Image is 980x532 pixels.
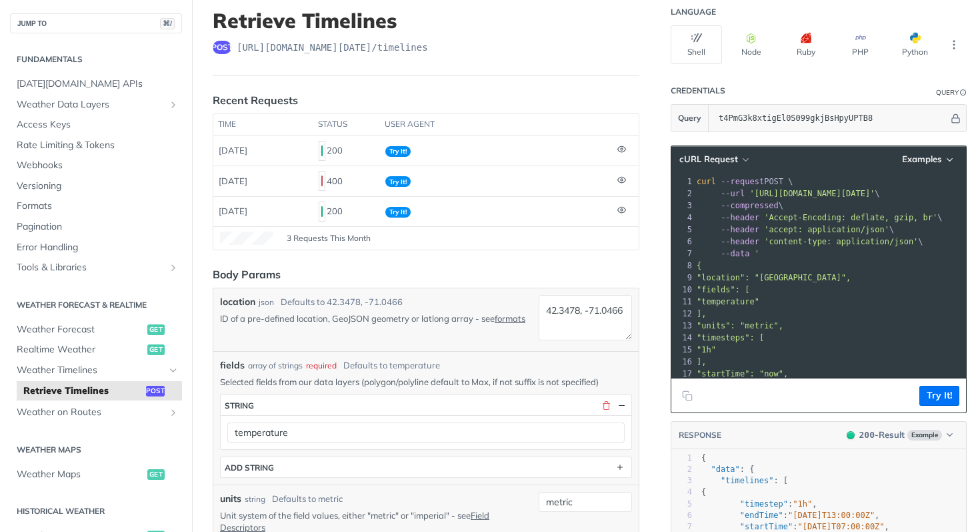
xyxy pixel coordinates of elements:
[147,344,165,355] span: get
[213,114,313,136] th: time
[10,74,182,94] a: [DATE][DOMAIN_NAME] APIs
[321,146,323,156] span: 200
[780,25,831,64] button: Ruby
[755,249,759,258] span: '
[712,105,949,131] input: apikey
[675,153,753,166] button: cURL Request
[697,333,764,342] span: "timesteps": [
[17,139,179,152] span: Rate Limiting & Tokens
[936,87,959,97] div: Query
[213,9,639,33] h1: Retrieve Timelines
[168,262,179,273] button: Show subpages for Tools & Libraries
[219,145,247,156] span: [DATE]
[697,321,783,330] span: "units": "metric",
[725,25,777,64] button: Node
[949,111,963,125] button: Hide
[539,295,632,340] textarea: 42.3478, -71.0466
[721,237,759,246] span: --header
[385,146,411,157] span: Try It!
[10,95,182,115] a: Weather Data LayersShow subpages for Weather Data Layers
[17,261,165,274] span: Tools & Libraries
[10,444,182,456] h2: Weather Maps
[678,386,697,406] button: Copy to clipboard
[168,365,179,376] button: Hide subpages for Weather Timelines
[697,177,793,186] span: POST \
[944,35,964,55] button: More Languages
[721,225,759,234] span: --header
[287,232,371,244] span: 3 Requests This Month
[168,407,179,418] button: Show subpages for Weather on Routes
[671,176,694,188] div: 1
[10,53,182,65] h2: Fundamentals
[697,273,851,282] span: "location": "[GEOGRAPHIC_DATA]",
[10,403,182,423] a: Weather on RoutesShow subpages for Weather on Routes
[671,487,692,498] div: 4
[671,272,694,284] div: 9
[907,430,942,441] span: Example
[281,296,403,309] div: Defaults to 42.3478, -71.0466
[10,176,182,196] a: Versioning
[380,114,612,136] th: user agent
[671,344,694,356] div: 15
[678,112,701,124] span: Query
[721,189,745,198] span: --url
[160,18,175,29] span: ⌘/
[219,206,247,216] span: [DATE]
[711,465,739,474] span: "data"
[671,7,716,17] div: Language
[897,153,959,166] button: Examples
[17,118,179,131] span: Access Keys
[721,177,764,186] span: --request
[671,320,694,332] div: 13
[225,463,274,473] div: ADD string
[678,429,722,442] button: RESPONSE
[10,505,182,517] h2: Historical Weather
[764,237,918,246] span: 'content-type: application/json'
[919,386,959,406] button: Try It!
[10,136,182,156] a: Rate Limiting & Tokens
[319,140,375,162] div: 200
[168,99,179,110] button: Show subpages for Weather Data Layers
[902,154,942,165] span: Examples
[259,296,274,308] div: json
[960,89,967,96] i: Information
[321,206,323,217] span: 200
[697,297,759,306] span: "temperature"
[319,200,375,223] div: 200
[697,261,701,270] span: {
[671,248,694,260] div: 7
[10,320,182,340] a: Weather Forecastget
[701,476,788,485] span: : [
[740,511,783,520] span: "endTime"
[306,360,337,372] div: required
[343,359,440,372] div: Defaults to temperature
[721,249,749,258] span: --data
[213,41,231,54] span: post
[859,429,905,442] div: - Result
[10,156,182,176] a: Webhooks
[697,225,894,234] span: \
[671,85,725,96] div: Credentials
[213,92,298,108] div: Recent Requests
[10,340,182,360] a: Realtime Weatherget
[221,457,631,477] button: ADD string
[764,225,889,234] span: 'accept: application/json'
[671,475,692,487] div: 3
[798,522,885,531] span: "[DATE]T07:00:00Z"
[697,285,749,294] span: "fields": [
[237,41,428,54] span: https://api.tomorrow.io/v4/timelines
[17,200,179,213] span: Formats
[889,25,941,64] button: Python
[17,77,179,91] span: [DATE][DOMAIN_NAME] APIs
[671,236,694,248] div: 6
[701,487,706,497] span: {
[835,25,886,64] button: PHP
[615,399,627,411] button: Hide
[697,345,716,354] span: "1h"
[701,453,706,463] span: {
[671,356,694,368] div: 16
[847,431,855,439] span: 200
[740,522,793,531] span: "startTime"
[697,201,783,210] span: \
[495,313,525,324] a: formats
